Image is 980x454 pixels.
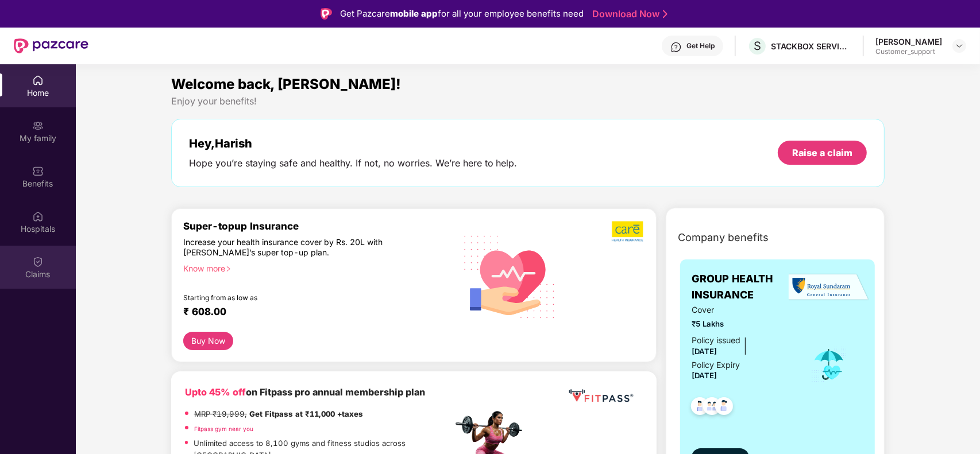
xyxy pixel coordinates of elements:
[686,394,714,422] img: svg+xml;base64,PHN2ZyB4bWxucz0iaHR0cDovL3d3dy53My5vcmcvMjAwMC9zdmciIHdpZHRoPSI0OC45NDMiIGhlaWdodD...
[171,95,885,107] div: Enjoy your benefits!
[183,263,446,271] div: Know more
[955,41,964,51] img: svg+xml;base64,PHN2ZyBpZD0iRHJvcGRvd24tMzJ4MzIiIHhtbG5zPSJodHRwOi8vd3d3LnczLm9yZy8yMDAwL3N2ZyIgd2...
[670,41,682,53] img: svg+xml;base64,PHN2ZyBpZD0iSGVscC0zMngzMiIgeG1sbnM9Imh0dHA6Ly93d3cudzMub3JnLzIwMDAvc3ZnIiB3aWR0aD...
[183,332,233,350] button: Buy Now
[692,334,740,347] div: Policy issued
[183,220,453,232] div: Super-topup Insurance
[32,256,44,267] img: svg+xml;base64,PHN2ZyBpZD0iQ2xhaW0iIHhtbG5zPSJodHRwOi8vd3d3LnczLm9yZy8yMDAwL3N2ZyIgd2lkdGg9IjIwIi...
[183,293,404,301] div: Starting from as low as
[792,146,852,159] div: Raise a claim
[678,230,769,246] span: Company benefits
[592,8,664,20] a: Download Now
[32,165,44,177] img: svg+xml;base64,PHN2ZyBpZD0iQmVuZWZpdHMiIHhtbG5zPSJodHRwOi8vd3d3LnczLm9yZy8yMDAwL3N2ZyIgd2lkdGg9Ij...
[189,157,518,169] div: Hope you’re staying safe and healthy. If not, no worries. We’re here to help.
[225,266,232,272] span: right
[692,371,717,380] span: [DATE]
[249,409,363,418] strong: Get Fitpass at ₹11,000 +taxes
[875,36,942,47] div: [PERSON_NAME]
[455,220,565,332] img: svg+xml;base64,PHN2ZyB4bWxucz0iaHR0cDovL3d3dy53My5vcmcvMjAwMC9zdmciIHhtbG5zOnhsaW5rPSJodHRwOi8vd3...
[698,394,726,422] img: svg+xml;base64,PHN2ZyB4bWxucz0iaHR0cDovL3d3dy53My5vcmcvMjAwMC9zdmciIHdpZHRoPSI0OC45MTUiIGhlaWdodD...
[686,41,715,51] div: Get Help
[811,346,848,383] img: icon
[321,8,332,20] img: Logo
[32,120,44,131] img: svg+xml;base64,PHN2ZyB3aWR0aD0iMjAiIGhlaWdodD0iMjAiIHZpZXdCb3g9IjAgMCAyMCAyMCIgZmlsbD0ibm9uZSIgeG...
[754,39,761,53] span: S
[185,386,425,398] b: on Fitpass pro annual membership plan
[340,7,584,21] div: Get Pazcare for all your employee benefits need
[692,318,795,330] span: ₹5 Lakhs
[171,76,401,92] span: Welcome back, [PERSON_NAME]!
[183,306,441,320] div: ₹ 608.00
[692,304,795,316] span: Cover
[189,137,518,150] div: Hey, Harish
[14,38,88,53] img: New Pazcare Logo
[32,211,44,222] img: svg+xml;base64,PHN2ZyBpZD0iSG9zcGl0YWxzIiB4bWxucz0iaHR0cDovL3d3dy53My5vcmcvMjAwMC9zdmciIHdpZHRoPS...
[566,385,635,406] img: fppp.png
[194,409,247,418] del: MRP ₹19,999,
[183,237,403,258] div: Increase your health insurance cover by Rs. 20L with [PERSON_NAME]’s super top-up plan.
[32,75,44,86] img: svg+xml;base64,PHN2ZyBpZD0iSG9tZSIgeG1sbnM9Imh0dHA6Ly93d3cudzMub3JnLzIwMDAvc3ZnIiB3aWR0aD0iMjAiIG...
[710,394,738,422] img: svg+xml;base64,PHN2ZyB4bWxucz0iaHR0cDovL3d3dy53My5vcmcvMjAwMC9zdmciIHdpZHRoPSI0OC45NDMiIGhlaWdodD...
[692,271,795,304] span: GROUP HEALTH INSURANCE
[663,8,668,20] img: Stroke
[789,273,869,301] img: insurerLogo
[771,41,851,52] div: STACKBOX SERVICES PRIVATE LIMITED
[390,8,438,19] strong: mobile app
[194,425,253,432] a: Fitpass gym near you
[185,386,246,398] b: Upto 45% off
[612,220,645,242] img: b5dec4f62d2307b9de63beb79f102df3.png
[875,47,942,56] div: Customer_support
[692,347,717,356] span: [DATE]
[692,359,740,371] div: Policy Expiry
